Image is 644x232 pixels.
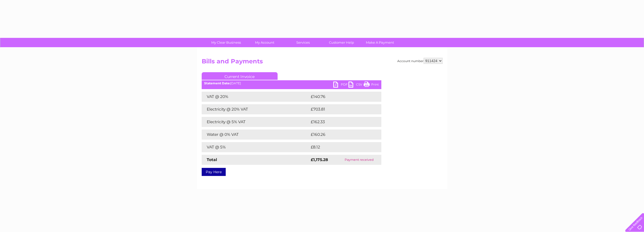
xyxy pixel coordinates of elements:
td: £140.76 [309,92,372,102]
a: Customer Help [321,38,362,47]
td: £162.33 [309,117,372,127]
td: VAT @ 20% [202,92,309,102]
td: £8.12 [309,142,369,152]
a: PDF [333,82,348,89]
a: Services [282,38,324,47]
a: Current Invoice [202,72,278,80]
a: My Account [244,38,285,47]
td: Payment received [337,155,381,165]
h2: Bills and Payments [202,58,443,67]
a: My Clear Business [205,38,247,47]
td: £703.81 [309,104,372,114]
strong: Total [207,157,217,162]
td: VAT @ 5% [202,142,309,152]
a: CSV [348,82,364,89]
div: [DATE] [202,82,381,85]
td: Electricity @ 5% VAT [202,117,309,127]
a: Print [364,82,379,89]
td: Water @ 0% VAT [202,130,309,140]
div: Account number [397,58,443,64]
td: Electricity @ 20% VAT [202,104,309,114]
strong: £1,175.28 [311,157,328,162]
a: Pay Here [202,168,226,176]
b: Statement Date: [204,81,230,85]
a: Make A Payment [359,38,401,47]
td: £160.26 [309,130,372,140]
